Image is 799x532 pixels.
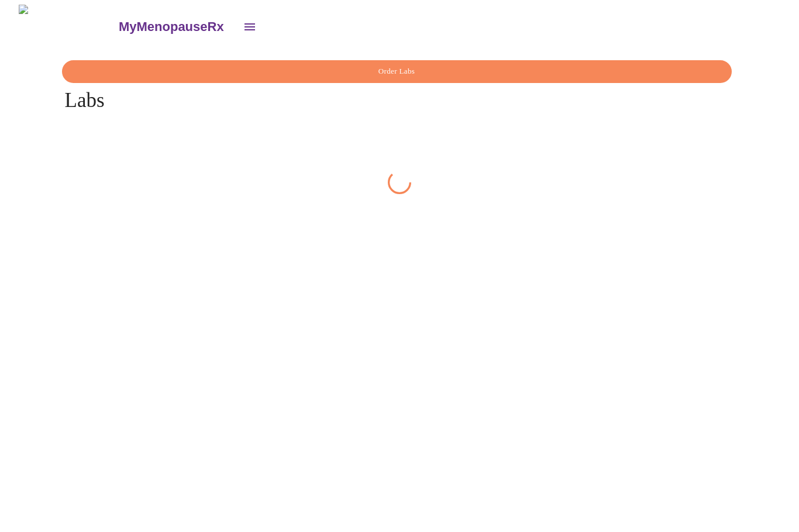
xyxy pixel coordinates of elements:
span: Order Labs [75,65,718,78]
button: open drawer [236,13,264,41]
h4: Labs [65,60,735,112]
h3: MyMenopauseRx [119,19,224,34]
img: MyMenopauseRx Logo [19,5,117,49]
button: Order Labs [62,60,732,83]
a: MyMenopauseRx [117,6,235,47]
